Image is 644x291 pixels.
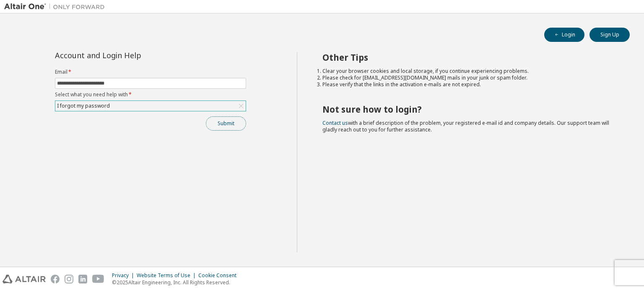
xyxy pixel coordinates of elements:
[322,119,348,126] a: Contact us
[3,275,46,283] img: altair_logo.svg
[322,52,615,63] h2: Other Tips
[4,3,109,11] img: Altair One
[56,101,111,111] div: I forgot my password
[206,116,246,131] button: Submit
[92,275,104,283] img: youtube.svg
[322,104,615,115] h2: Not sure how to login?
[322,68,615,75] li: Clear your browser cookies and local storage, if you continue experiencing problems.
[322,81,615,88] li: Please verify that the links in the activation e-mails are not expired.
[55,91,246,98] label: Select what you need help with
[55,101,246,111] div: I forgot my password
[112,279,241,286] p: © 2025 Altair Engineering, Inc. All Rights Reserved.
[78,275,87,283] img: linkedin.svg
[137,272,198,279] div: Website Terms of Use
[198,272,241,279] div: Cookie Consent
[65,275,73,283] img: instagram.svg
[51,275,60,283] img: facebook.svg
[322,119,609,133] span: with a brief description of the problem, your registered e-mail id and company details. Our suppo...
[544,28,584,42] button: Login
[112,272,137,279] div: Privacy
[322,75,615,81] li: Please check for [EMAIL_ADDRESS][DOMAIN_NAME] mails in your junk or spam folder.
[589,28,630,42] button: Sign Up
[55,52,208,59] div: Account and Login Help
[55,69,246,75] label: Email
